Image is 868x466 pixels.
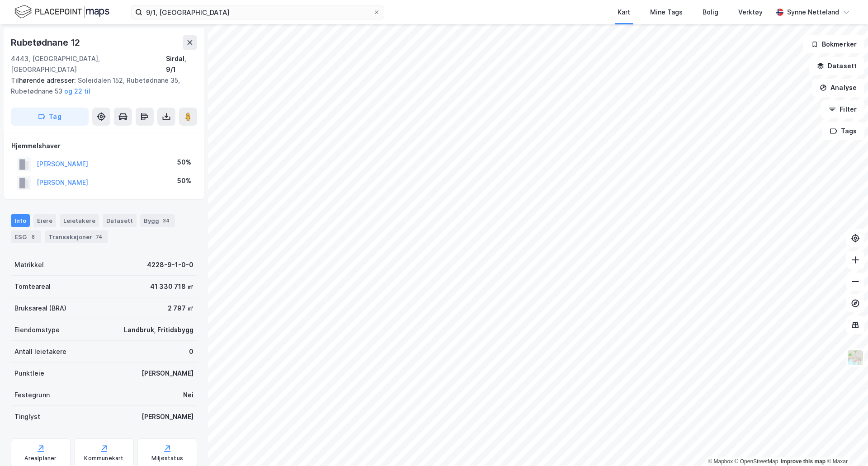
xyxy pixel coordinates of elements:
div: Kontrollprogram for chat [823,423,868,466]
div: Tinglyst [14,411,40,422]
div: 8 [28,232,38,241]
div: Festegrunn [14,390,50,400]
div: Arealplaner [24,455,57,462]
div: Sirdal, 9/1 [166,53,197,75]
button: Analyse [812,79,864,97]
div: Kart [618,7,630,18]
div: Antall leietakere [14,346,66,357]
img: logo.f888ab2527a4732fd821a326f86c7f29.svg [14,4,109,20]
div: 34 [161,216,171,225]
div: Leietakere [60,214,99,227]
div: Punktleie [14,368,44,379]
div: 2 797 ㎡ [168,303,193,314]
div: Soleidalen 152, Rubetødnane 35, Rubetødnane 53 [11,75,190,97]
div: Synne Netteland [787,7,839,18]
button: Datasett [809,57,864,75]
div: Datasett [103,214,137,227]
div: Info [11,214,30,227]
div: 50% [177,157,191,168]
div: Landbruk, Fritidsbygg [124,325,193,335]
button: Bokmerker [803,35,864,53]
div: Transaksjoner [45,231,108,243]
div: Bolig [703,7,718,18]
div: 0 [189,346,193,357]
div: Tomteareal [14,281,51,292]
div: Bygg [140,214,175,227]
div: ESG [11,231,41,243]
div: [PERSON_NAME] [142,368,193,379]
div: Kommunekart [84,455,123,462]
button: Filter [821,100,864,118]
div: Bruksareal (BRA) [14,303,66,314]
div: Rubetødnane 12 [11,35,82,50]
div: Mine Tags [650,7,683,18]
a: OpenStreetMap [735,458,778,465]
div: 4228-9-1-0-0 [147,259,193,270]
div: [PERSON_NAME] [142,411,193,422]
div: 41 330 718 ㎡ [150,281,193,292]
a: Mapbox [708,458,733,465]
a: Improve this map [781,458,826,465]
button: Tag [11,108,89,126]
div: Matrikkel [14,259,44,270]
div: 4443, [GEOGRAPHIC_DATA], [GEOGRAPHIC_DATA] [11,53,166,75]
div: Verktøy [738,7,763,18]
div: Miljøstatus [151,455,183,462]
div: Nei [183,390,193,400]
div: 50% [177,175,191,186]
div: Eiere [33,214,56,227]
img: Z [847,349,864,366]
div: Hjemmelshaver [11,141,197,151]
button: Tags [822,122,864,140]
iframe: Chat Widget [823,423,868,466]
div: Eiendomstype [14,325,60,335]
span: Tilhørende adresser: [11,76,78,84]
div: 74 [94,232,104,241]
input: Søk på adresse, matrikkel, gårdeiere, leietakere eller personer [142,5,373,19]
